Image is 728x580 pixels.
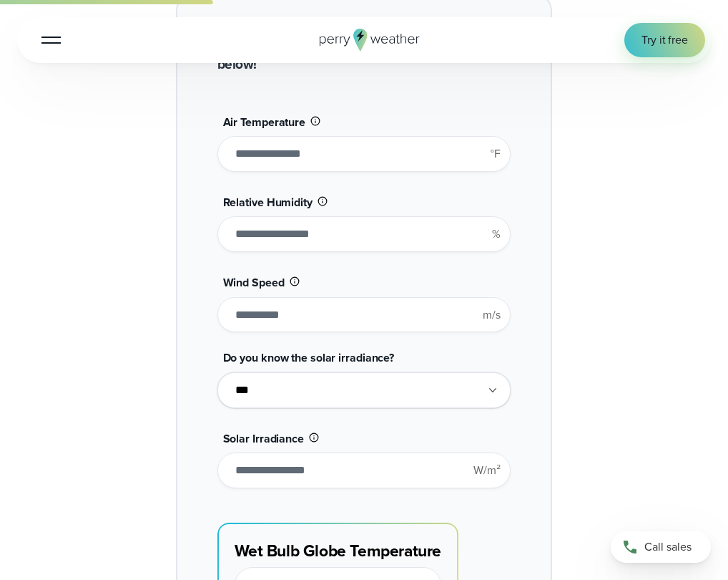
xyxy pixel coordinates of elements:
[223,114,305,130] span: Air Temperature
[223,430,304,447] span: Solar Irradiance
[223,274,285,291] span: Wind Speed
[223,349,395,366] span: Do you know the solar irradiance?
[223,194,313,211] span: Relative Humidity
[644,538,692,556] span: Call sales
[611,531,711,563] a: Call sales
[624,23,705,57] a: Try it free
[217,35,511,74] h2: Calculate the Outdoor WBGT for your location below!
[641,32,688,49] span: Try it free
